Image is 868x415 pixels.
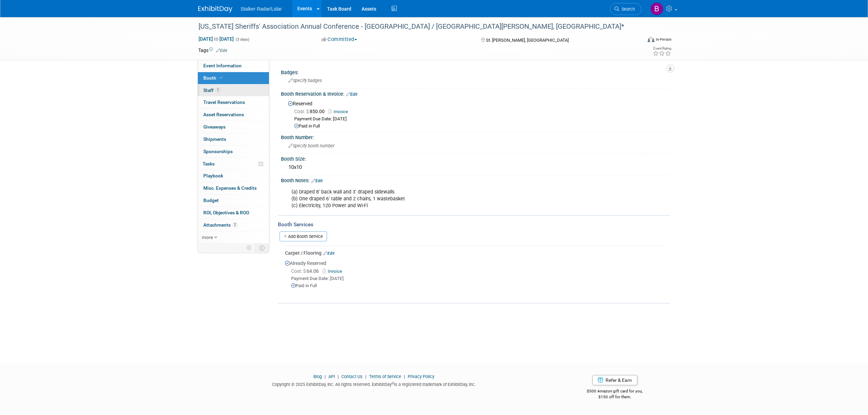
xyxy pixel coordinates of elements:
div: Carpet / Flooring [285,250,665,256]
div: $500 Amazon gift card for you, [560,384,670,400]
a: more [198,231,269,243]
span: Specify booth number [288,143,335,148]
div: Booth Size: [281,154,670,162]
span: Sponsorships [203,149,233,154]
div: 10x10 [286,162,665,173]
span: Budget [203,198,219,203]
a: Edit [346,92,357,97]
span: Travel Reservations [203,99,245,105]
span: | [364,374,368,379]
div: (a) Draped 8’ back wall and 3’ draped sidewalls (b) One draped 6’ table and 2 chairs, 1 wastebask... [287,185,595,213]
a: Attachments2 [198,219,269,231]
a: Shipments [198,133,269,145]
a: Refer & Earn [592,375,637,385]
span: Stalker Radar/Lidar [241,6,282,12]
a: Budget [198,195,269,206]
span: Tasks [203,161,215,166]
div: Booth Services [278,221,670,228]
span: Shipments [203,136,226,142]
a: Contact Us [341,374,363,379]
div: Badges: [281,67,670,76]
a: Sponsorships [198,146,269,158]
div: Event Rating [653,47,671,50]
a: Edit [311,178,323,183]
a: API [328,374,335,379]
a: Edit [323,251,335,256]
span: Cost: $ [294,109,310,114]
a: Staff1 [198,84,269,96]
div: Booth Number: [281,132,670,141]
div: Booth Notes: [281,175,670,184]
button: Committed [319,36,360,43]
a: Invoice [328,109,351,114]
div: Booth Reservation & Invoice: [281,89,670,98]
a: Booth [198,72,269,84]
div: Paid in Full [291,283,665,289]
div: In-Person [655,37,672,42]
a: Asset Reservations [198,109,269,121]
img: Format-Inperson.png [648,37,654,42]
div: Reserved [286,98,665,130]
a: Privacy Policy [408,374,434,379]
a: Giveaways [198,121,269,133]
span: Specify badges [288,78,322,83]
span: 850.00 [294,109,327,114]
span: Event Information [203,63,242,68]
div: Already Reserved [285,256,665,295]
div: Payment Due Date: [DATE] [294,116,665,122]
span: more [202,235,213,240]
span: Asset Reservations [203,112,244,117]
div: Payment Due Date: [DATE] [291,276,665,282]
span: Playbook [203,173,223,178]
a: Edit [216,48,227,53]
span: 2 [232,222,238,227]
td: Tags [198,47,227,54]
a: Event Information [198,60,269,72]
span: Attachments [203,222,238,228]
span: | [402,374,407,379]
sup: ® [392,381,394,385]
a: Invoice [323,269,345,274]
a: Add Booth Service [280,231,327,241]
div: Copyright © 2025 ExhibitDay, Inc. All rights reserved. ExhibitDay is a registered trademark of Ex... [198,380,550,388]
div: Event Format [601,36,672,46]
a: Blog [313,374,322,379]
i: Booth reservation complete [219,76,223,80]
td: Toggle Event Tabs [255,243,269,252]
span: Booth [203,75,224,81]
span: to [213,36,219,42]
span: (3 days) [235,37,249,42]
span: Giveaways [203,124,226,130]
div: $150 off for them. [560,394,670,400]
span: 64.06 [291,268,322,274]
img: Brooke Journet [650,2,663,15]
span: Misc. Expenses & Credits [203,185,257,191]
span: Cost: $ [291,268,307,274]
img: ExhibitDay [198,6,232,13]
a: ROI, Objectives & ROO [198,207,269,219]
span: | [336,374,340,379]
a: Travel Reservations [198,96,269,108]
a: Misc. Expenses & Credits [198,182,269,194]
div: Paid in Full [294,123,665,130]
a: Playbook [198,170,269,182]
div: [US_STATE] Sheriffs' Association Annual Conference - [GEOGRAPHIC_DATA] / [GEOGRAPHIC_DATA][PERSON... [196,21,631,33]
span: Staff [203,88,220,93]
span: St. [PERSON_NAME], [GEOGRAPHIC_DATA] [486,38,569,43]
td: Personalize Event Tab Strip [243,243,255,252]
span: | [323,374,327,379]
span: ROI, Objectives & ROO [203,210,249,215]
span: 1 [215,88,220,93]
a: Tasks [198,158,269,170]
span: Search [619,6,635,12]
span: [DATE] [DATE] [198,36,234,42]
a: Terms of Service [369,374,401,379]
a: Search [610,3,641,15]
